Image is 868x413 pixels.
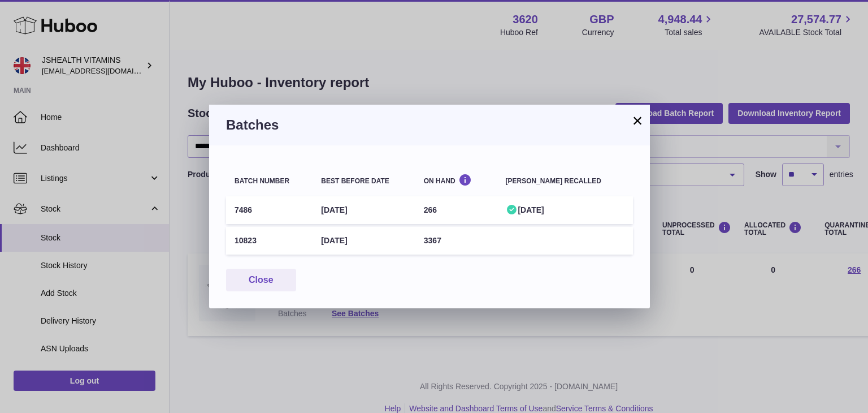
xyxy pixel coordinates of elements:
[226,196,313,224] td: 7486
[415,196,497,224] td: 266
[415,227,497,255] td: 3367
[506,178,624,185] div: [PERSON_NAME] recalled
[424,174,489,184] div: On Hand
[631,114,644,127] button: ×
[235,178,304,185] div: Batch number
[226,116,633,134] h3: Batches
[313,196,415,224] td: [DATE]
[506,205,624,216] div: [DATE]
[226,227,313,255] td: 10823
[313,227,415,255] td: [DATE]
[226,269,296,292] button: Close
[321,178,406,185] div: Best before date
